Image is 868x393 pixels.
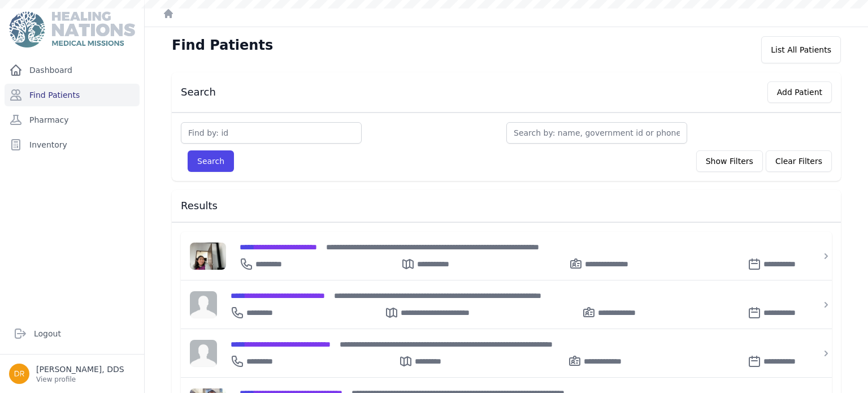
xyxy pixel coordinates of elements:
[36,375,124,384] p: View profile
[506,122,687,144] input: Search by: name, government id or phone
[190,243,226,270] img: xfdmblekuUtzgAAACV0RVh0ZGF0ZTpjcmVhdGUAMjAyNS0wNi0xOVQxOTo0ODoxMyswMDowMMTCnVcAAAAldEVYdGRhdGU6bW...
[767,81,832,103] button: Add Patient
[190,291,217,318] img: person-242608b1a05df3501eefc295dc1bc67a.jpg
[172,36,273,54] h1: Find Patients
[9,364,135,384] a: [PERSON_NAME], DDS View profile
[9,322,135,345] a: Logout
[761,36,841,63] div: List All Patients
[36,364,124,375] p: [PERSON_NAME], DDS
[5,84,140,106] a: Find Patients
[181,122,362,144] input: Find by: id
[5,133,140,156] a: Inventory
[181,199,832,213] h3: Results
[188,150,234,172] button: Search
[9,11,134,47] img: Medical Missions EMR
[181,85,216,99] h3: Search
[766,150,832,172] button: Clear Filters
[696,150,763,172] button: Show Filters
[190,340,217,367] img: person-242608b1a05df3501eefc295dc1bc67a.jpg
[5,59,140,81] a: Dashboard
[5,109,140,131] a: Pharmacy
